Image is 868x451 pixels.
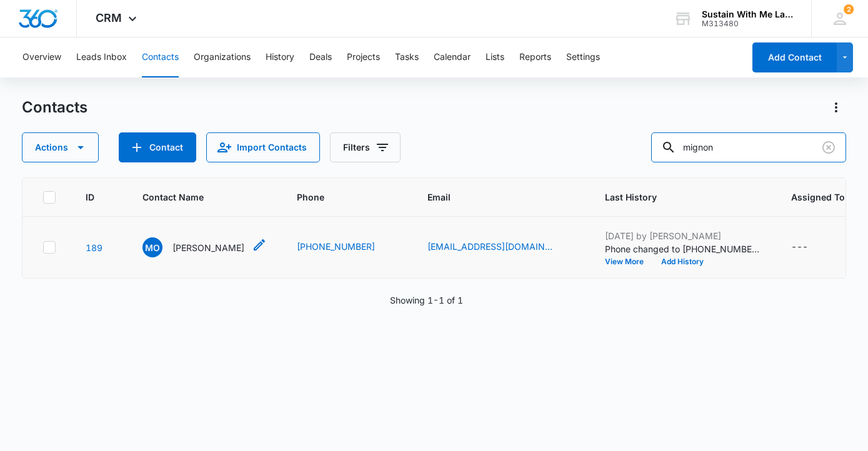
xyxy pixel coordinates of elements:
button: Contacts [142,37,179,77]
p: [DATE] by [PERSON_NAME] [605,229,761,242]
div: Contact Name - Mignon Oaks - Select to Edit Field [142,237,267,257]
div: Assigned To - - Select to Edit Field [791,240,831,255]
button: Actions [826,97,846,117]
a: [EMAIL_ADDRESS][DOMAIN_NAME] [427,240,552,253]
p: [PERSON_NAME] [172,241,244,254]
button: Settings [566,37,600,77]
p: Phone changed to [PHONE_NUMBER]. [605,242,761,255]
a: Navigate to contact details page for Mignon Oaks [86,242,102,253]
button: View More [605,258,652,265]
button: Calendar [434,37,471,77]
p: Showing 1-1 of 1 [390,294,463,307]
span: Email [427,191,557,204]
button: Import Contacts [206,132,320,162]
button: Tasks [395,37,419,77]
div: notifications count [844,4,854,14]
button: Clear [819,137,839,157]
button: Filters [330,132,401,162]
div: --- [791,240,808,255]
button: Deals [309,37,332,77]
a: [PHONE_NUMBER] [297,240,375,253]
div: account name [702,9,793,19]
input: Search Contacts [651,132,846,162]
span: Contact Name [142,191,249,204]
h1: Contacts [22,98,87,117]
div: account id [702,19,793,28]
span: MO [142,237,162,257]
button: Add History [652,258,712,265]
button: Overview [22,37,61,77]
span: Last History [605,191,743,204]
button: Leads Inbox [76,37,127,77]
span: CRM [96,11,122,24]
button: Organizations [194,37,251,77]
button: Lists [486,37,504,77]
span: 2 [844,4,854,14]
div: Phone - 5108308291 - Select to Edit Field [297,240,397,255]
button: Reports [519,37,551,77]
button: Add Contact [119,132,196,162]
button: Add Contact [752,42,837,72]
span: ID [86,191,94,204]
button: Projects [347,37,380,77]
div: Email - mignon_oaks@yahoo.com - Select to Edit Field [427,240,575,255]
span: Assigned To [791,191,845,204]
span: Phone [297,191,379,204]
button: History [266,37,294,77]
button: Actions [22,132,99,162]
